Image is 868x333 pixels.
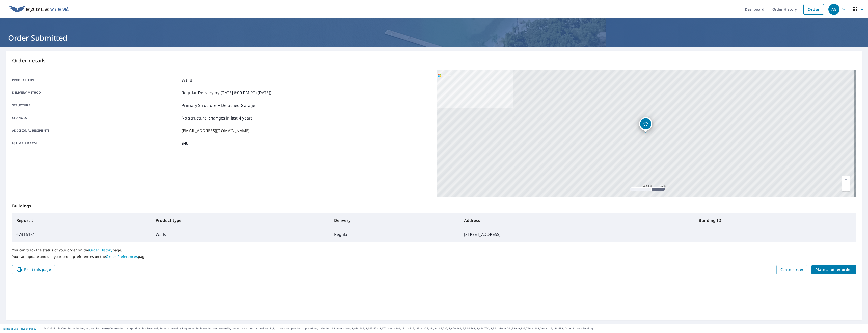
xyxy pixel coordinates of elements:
td: Regular [330,227,460,242]
p: Additional recipients [12,128,180,134]
p: Product type [12,77,180,83]
p: Delivery method [12,90,180,96]
a: Privacy Policy [20,327,36,330]
a: Current Level 17, Zoom Out [842,183,850,191]
span: Cancel order [780,267,804,273]
p: You can track the status of your order on the page. [12,248,856,252]
p: Order details [12,57,856,64]
a: Order History [89,248,113,252]
p: Structure [12,102,180,108]
div: AS [828,4,839,15]
p: | [3,327,36,330]
th: Building ID [695,213,856,227]
th: Product type [152,213,330,227]
p: Changes [12,115,180,121]
a: Order Preferences [106,254,138,259]
img: EV Logo [9,6,69,13]
a: Order [803,4,824,15]
p: Regular Delivery by [DATE] 6:00 PM PT ([DATE]) [182,90,272,96]
p: [EMAIL_ADDRESS][DOMAIN_NAME] [182,128,250,134]
a: Current Level 17, Zoom In [842,176,850,183]
button: Cancel order [776,265,808,274]
div: Dropped pin, building 1, Residential property, 855 Church St Royersford, PA 19468 [639,117,652,133]
td: Walls [152,227,330,242]
p: $40 [182,140,188,146]
button: Print this page [12,265,55,274]
h1: Order Submitted [6,33,862,43]
th: Delivery [330,213,460,227]
p: Primary Structure + Detached Garage [182,102,255,108]
th: Address [460,213,695,227]
td: 67316181 [12,227,152,242]
p: You can update and set your order preferences on the page. [12,254,856,259]
p: Walls [182,77,192,83]
p: No structural changes in last 4 years [182,115,253,121]
span: Place another order [816,267,852,273]
p: Buildings [12,197,856,213]
p: Estimated cost [12,140,180,146]
a: Terms of Use [3,327,18,330]
span: Print this page [16,267,51,273]
p: © 2025 Eagle View Technologies, Inc. and Pictometry International Corp. All Rights Reserved. Repo... [44,327,865,330]
th: Report # [12,213,152,227]
button: Place another order [811,265,856,274]
td: [STREET_ADDRESS] [460,227,695,242]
